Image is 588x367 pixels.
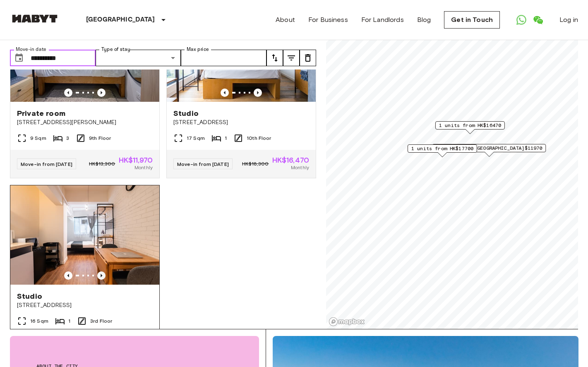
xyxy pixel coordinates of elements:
[17,301,153,309] span: [STREET_ADDRESS]
[361,15,404,25] a: For Landlords
[17,291,42,301] span: Studio
[276,15,295,25] a: About
[408,144,477,157] div: Map marker
[291,164,309,171] span: Monthly
[86,15,155,25] p: [GEOGRAPHIC_DATA]
[187,134,205,142] span: 17 Sqm
[513,12,530,28] a: Open WhatsApp
[300,50,316,66] button: tune
[68,317,70,325] span: 1
[225,134,227,142] span: 1
[16,46,46,53] label: Move-in date
[21,161,72,167] span: Move-in from [DATE]
[173,118,309,127] span: [STREET_ADDRESS]
[11,50,27,66] button: Choose date, selected date is 30 Aug 2025
[254,89,262,97] button: Previous image
[30,317,48,325] span: 16 Sqm
[329,317,365,326] a: Mapbox logo
[119,156,153,164] span: HK$11,970
[64,89,72,97] button: Previous image
[326,2,578,329] canvas: Map
[187,46,209,53] label: Max price
[559,15,578,25] a: Log in
[97,89,106,97] button: Previous image
[101,46,130,53] label: Type of stay
[10,185,159,285] img: Marketing picture of unit HK-01-063-008-001
[417,15,431,25] a: Blog
[439,122,501,129] span: 1 units from HK$16470
[166,2,316,178] a: Marketing picture of unit HK-01-001-016-01Previous imagePrevious imageStudio[STREET_ADDRESS]17 Sq...
[308,15,348,25] a: For Business
[10,14,60,23] img: Habyt
[266,50,283,66] button: tune
[89,134,111,142] span: 9th Floor
[64,271,72,280] button: Previous image
[444,11,500,29] a: Get in Touch
[90,317,112,325] span: 3rd Floor
[432,144,546,157] div: Map marker
[221,89,229,97] button: Previous image
[177,161,229,167] span: Move-in from [DATE]
[17,118,153,127] span: [STREET_ADDRESS][PERSON_NAME]
[10,185,160,361] a: Marketing picture of unit HK-01-063-008-001Previous imagePrevious imageStudio[STREET_ADDRESS]16 S...
[530,12,546,28] a: Open WeChat
[436,144,542,152] span: 1 units from [GEOGRAPHIC_DATA]$11970
[242,160,269,168] span: HK$18,300
[66,134,69,142] span: 3
[272,156,309,164] span: HK$16,470
[134,164,153,171] span: Monthly
[30,134,46,142] span: 9 Sqm
[89,160,115,168] span: HK$13,300
[435,121,505,134] div: Map marker
[10,2,160,178] a: Marketing picture of unit HK-01-046-009-03Previous imagePrevious imagePrivate room[STREET_ADDRESS...
[411,145,473,152] span: 1 units from HK$17700
[283,50,300,66] button: tune
[173,108,199,118] span: Studio
[97,271,106,280] button: Previous image
[17,108,65,118] span: Private room
[247,134,271,142] span: 10th Floor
